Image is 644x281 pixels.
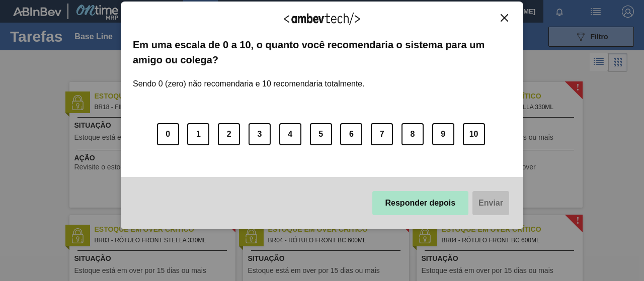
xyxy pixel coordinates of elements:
[310,123,332,145] button: 5
[249,123,271,145] button: 3
[463,123,485,145] button: 10
[284,13,360,25] img: Logo Ambevtech
[372,191,469,215] button: Responder depois
[501,14,508,22] img: Close
[340,123,362,145] button: 6
[218,123,240,145] button: 2
[432,123,454,145] button: 9
[187,123,209,145] button: 1
[279,123,301,145] button: 4
[157,123,179,145] button: 0
[133,37,511,68] label: Em uma escala de 0 a 10, o quanto você recomendaria o sistema para um amigo ou colega?
[401,123,424,145] button: 8
[498,14,511,22] button: Close
[133,67,365,88] label: Sendo 0 (zero) não recomendaria e 10 recomendaria totalmente.
[371,123,393,145] button: 7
